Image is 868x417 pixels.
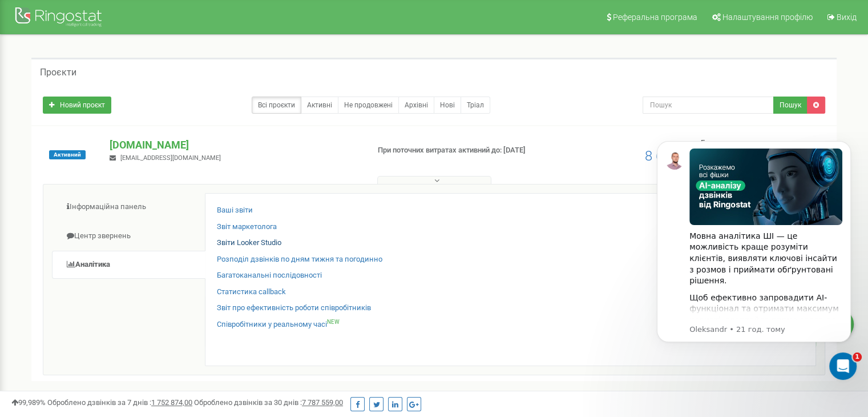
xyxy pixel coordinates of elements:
a: Нові [434,97,461,114]
a: Активні [301,97,338,114]
input: Пошук [643,97,774,114]
p: [DOMAIN_NAME] [110,138,359,153]
iframe: Intercom notifications повідомлення [640,124,868,386]
h5: Проєкти [40,67,76,78]
span: Оброблено дзвінків за 30 днів : [194,398,343,407]
a: Інформаційна панель [52,193,205,221]
a: Архівні [398,97,434,114]
a: Ваші звіти [217,205,253,216]
a: Аналiтика [52,251,205,279]
span: Реферальна програма [613,13,697,22]
a: Тріал [461,97,490,114]
span: Вихід [837,13,857,22]
a: Не продовжені [338,97,399,114]
u: 7 787 559,00 [302,398,343,407]
a: Співробітники у реальному часіNEW [217,319,340,330]
span: Оброблено дзвінків за 7 днів : [47,398,192,407]
span: Налаштування профілю [722,13,813,22]
sup: NEW [327,319,340,325]
iframe: Intercom live chat [829,352,857,380]
u: 1 752 874,00 [151,398,192,407]
a: Звіти Looker Studio [217,238,281,248]
a: Статистика callback [217,287,286,298]
span: 1 [853,352,862,362]
span: Активний [49,150,86,159]
a: Звіт про ефективність роботи співробітників [217,303,371,314]
span: 99,989% [11,398,46,407]
a: Новий проєкт [43,97,111,114]
p: При поточних витратах активний до: [DATE] [378,145,560,156]
button: Пошук [773,97,808,114]
a: Розподіл дзвінків по дням тижня та погодинно [217,254,382,265]
span: [EMAIL_ADDRESS][DOMAIN_NAME] [120,154,221,162]
a: Багатоканальні послідовності [217,270,322,281]
a: Всі проєкти [252,97,301,114]
a: Звіт маркетолога [217,222,277,232]
a: Центр звернень [52,222,205,250]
